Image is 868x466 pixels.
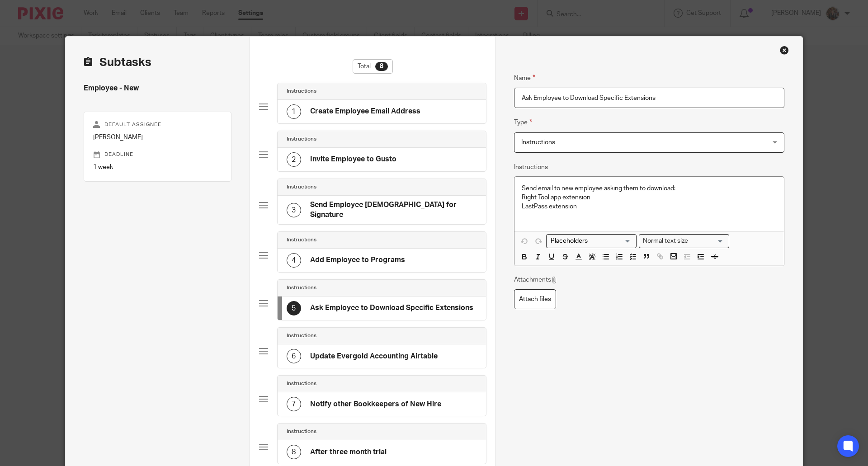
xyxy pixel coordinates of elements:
[287,203,301,217] div: 3
[375,62,388,71] div: 8
[546,234,637,248] div: Placeholders
[639,234,729,248] div: Text styles
[310,107,420,116] h4: Create Employee Email Address
[691,236,724,246] input: Search for option
[93,121,222,128] p: Default assignee
[84,84,231,93] h4: Employee - New
[546,234,637,248] div: Search for option
[521,139,555,146] span: Instructions
[514,117,532,127] label: Type
[287,332,316,339] h4: Instructions
[310,255,405,265] h4: Add Employee to Programs
[310,200,477,220] h4: Send Employee [DEMOGRAPHIC_DATA] for Signature
[287,380,316,387] h4: Instructions
[93,133,222,142] p: [PERSON_NAME]
[287,397,301,411] div: 7
[547,236,631,246] input: Search for option
[93,163,222,172] p: 1 week
[93,151,222,158] p: Deadline
[287,88,316,95] h4: Instructions
[514,163,548,172] label: Instructions
[514,275,558,284] p: Attachments
[641,236,690,246] span: Normal text size
[84,55,151,70] h2: Subtasks
[310,303,473,313] h4: Ask Employee to Download Specific Extensions
[780,46,789,55] div: Close this dialog window
[287,253,301,268] div: 4
[310,155,396,164] h4: Invite Employee to Gusto
[287,301,301,315] div: 5
[287,236,316,244] h4: Instructions
[287,445,301,459] div: 8
[287,184,316,191] h4: Instructions
[514,289,556,310] label: Attach files
[353,59,393,74] div: Total
[287,152,301,167] div: 2
[639,234,729,248] div: Search for option
[287,136,316,143] h4: Instructions
[514,73,535,83] label: Name
[287,104,301,119] div: 1
[522,184,777,193] p: Send email to new employee asking them to download:
[287,349,301,363] div: 6
[310,352,438,361] h4: Update Evergold Accounting Airtable
[310,400,441,409] h4: Notify other Bookkeepers of New Hire
[287,428,316,435] h4: Instructions
[310,447,387,457] h4: After three month trial
[522,193,777,202] p: Right Tool app extension
[287,284,316,292] h4: Instructions
[522,202,777,211] p: LastPass extension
